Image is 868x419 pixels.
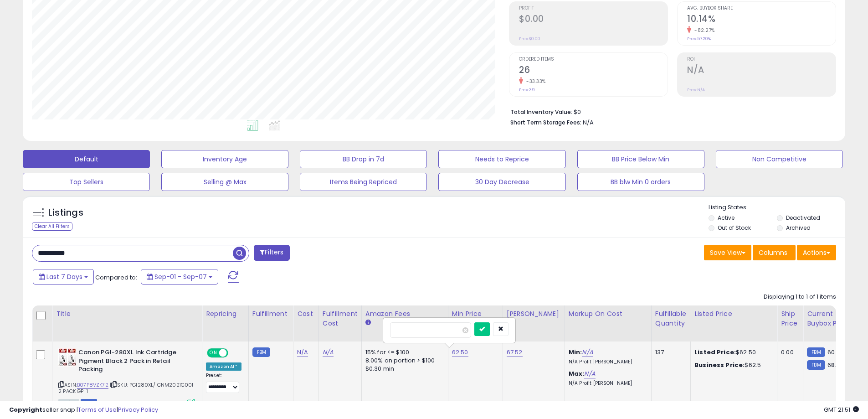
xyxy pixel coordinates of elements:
[252,309,289,319] div: Fulfillment
[694,348,736,357] b: Listed Price:
[569,309,647,319] div: Markup on Cost
[584,369,595,378] a: N/A
[161,173,288,191] button: Selling @ Max
[577,150,704,168] button: BB Price Below Min
[655,309,687,328] div: Fulfillable Quantity
[365,348,441,357] div: 15% for <= $100
[254,245,289,261] button: Filters
[781,309,799,328] div: Ship Price
[694,361,745,369] b: Business Price:
[519,65,668,77] h2: 26
[23,173,150,191] button: Top Sellers
[77,381,108,389] a: B07P8VZK72
[33,269,94,285] button: Last 7 Days
[709,203,845,212] p: Listing States:
[797,245,836,260] button: Actions
[569,348,582,357] b: Min:
[118,405,158,414] a: Privacy Policy
[753,245,796,260] button: Columns
[807,309,854,328] div: Current Buybox Price
[827,361,844,369] span: 68.66
[582,348,593,357] a: N/A
[9,405,42,414] strong: Copyright
[9,406,158,414] div: seller snap | |
[687,14,836,26] h2: 10.14%
[718,224,751,232] label: Out of Stock
[154,272,207,281] span: Sep-01 - Sep-07
[297,309,315,319] div: Cost
[56,309,198,319] div: Title
[764,293,836,301] div: Displaying 1 to 1 of 1 items
[252,347,270,357] small: FBM
[716,150,843,168] button: Non Competitive
[687,36,711,41] small: Prev: 57.20%
[507,348,523,357] a: 67.52
[519,87,535,93] small: Prev: 39
[510,108,572,116] b: Total Inventory Value:
[759,248,787,257] span: Columns
[206,372,241,393] div: Preset:
[208,349,219,357] span: ON
[58,348,195,406] div: ASIN:
[569,359,644,365] p: N/A Profit [PERSON_NAME]
[365,309,444,319] div: Amazon Fees
[438,150,565,168] button: Needs to Reprice
[807,347,825,357] small: FBM
[452,348,468,357] a: 62.50
[583,118,594,127] span: N/A
[694,361,770,369] div: $62.5
[58,399,79,407] span: All listings currently available for purchase on Amazon
[687,87,705,93] small: Prev: N/A
[786,224,811,232] label: Archived
[519,14,668,26] h2: $0.00
[691,27,715,34] small: -82.27%
[297,348,308,357] a: N/A
[577,173,704,191] button: BB blw Min 0 orders
[827,348,844,357] span: 60.99
[807,360,825,370] small: FBM
[694,309,773,319] div: Listed Price
[687,57,836,62] span: ROI
[206,309,245,319] div: Repricing
[655,348,683,357] div: 137
[569,369,585,378] b: Max:
[206,362,241,371] div: Amazon AI *
[78,348,189,376] b: Canon PGI-280XL Ink Cartridge Pigment Black 2 Pack in Retail Packing
[365,357,441,365] div: 8.00% on portion > $100
[519,6,668,11] span: Profit
[141,269,218,285] button: Sep-01 - Sep-07
[781,348,796,357] div: 0.00
[95,273,137,282] span: Compared to:
[365,319,371,327] small: Amazon Fees.
[81,399,97,407] span: FBM
[323,309,358,328] div: Fulfillment Cost
[523,78,546,85] small: -33.33%
[718,214,734,222] label: Active
[300,173,427,191] button: Items Being Repriced
[452,309,499,319] div: Min Price
[46,272,82,281] span: Last 7 Days
[48,207,83,219] h5: Listings
[58,348,76,367] img: 51ZtJqB1fkL._SL40_.jpg
[23,150,150,168] button: Default
[78,405,117,414] a: Terms of Use
[786,214,820,222] label: Deactivated
[569,380,644,387] p: N/A Profit [PERSON_NAME]
[323,348,334,357] a: N/A
[519,36,540,41] small: Prev: $0.00
[365,365,441,373] div: $0.30 min
[32,222,72,231] div: Clear All Filters
[694,348,770,357] div: $62.50
[704,245,751,260] button: Save View
[58,381,194,395] span: | SKU: PGI280XL/ CNM2021C001 2 PACK GP-1
[565,305,651,341] th: The percentage added to the cost of goods (COGS) that forms the calculator for Min & Max prices.
[687,6,836,11] span: Avg. Buybox Share
[510,119,581,126] b: Short Term Storage Fees:
[824,405,859,414] span: 2025-09-15 21:51 GMT
[507,309,561,319] div: [PERSON_NAME]
[161,150,288,168] button: Inventory Age
[519,57,668,62] span: Ordered Items
[438,173,565,191] button: 30 Day Decrease
[687,65,836,77] h2: N/A
[510,106,829,117] li: $0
